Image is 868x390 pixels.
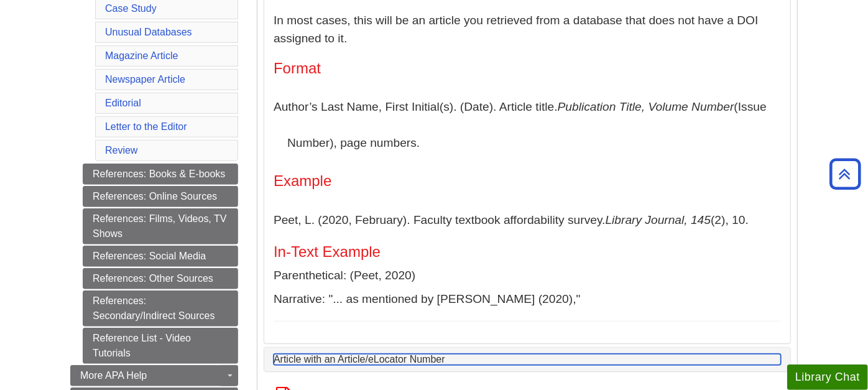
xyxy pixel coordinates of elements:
a: References: Online Sources [83,186,238,207]
a: Unusual Databases [105,27,192,37]
i: Publication Title, Volume Number [558,100,734,113]
a: More APA Help [70,365,238,386]
a: References: Films, Videos, TV Shows [83,208,238,244]
p: Author’s Last Name, First Initial(s). (Date). Article title. (Issue Number), page numbers. [274,89,781,160]
button: Library Chat [787,364,868,390]
a: Newspaper Article [105,74,185,85]
h4: Format [274,60,781,77]
a: Back to Top [825,165,865,182]
a: Case Study [105,3,157,14]
h4: Example [274,173,781,189]
p: Parenthetical: (Peet, 2020) [274,267,781,285]
a: Review [105,145,137,156]
i: Library Journal, 145 [606,213,711,226]
a: References: Social Media [83,246,238,267]
span: More APA Help [80,370,147,381]
a: References: Books & E-books [83,164,238,185]
a: Magazine Article [105,50,178,61]
a: Article with an Article/eLocator Number [274,354,781,365]
p: Peet, L. (2020, February). Faculty textbook affordability survey. (2), 10. [274,202,781,238]
a: References: Secondary/Indirect Sources [83,290,238,327]
a: Reference List - Video Tutorials [83,328,238,364]
a: Letter to the Editor [105,121,187,132]
h5: In-Text Example [274,244,781,260]
a: Editorial [105,98,141,108]
p: In most cases, this will be an article you retrieved from a database that does not have a DOI ass... [274,12,781,48]
a: References: Other Sources [83,268,238,289]
p: Narrative: "... as mentioned by [PERSON_NAME] (2020)," [274,290,781,309]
